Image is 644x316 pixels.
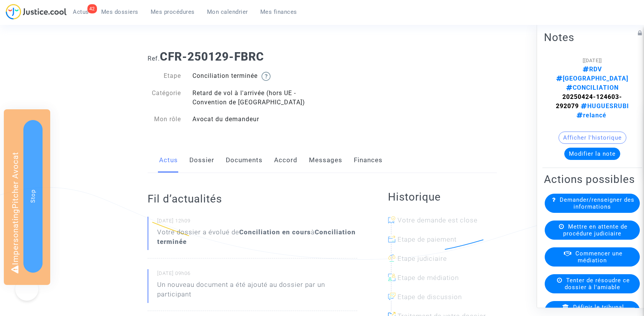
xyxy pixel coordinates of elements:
[160,50,264,63] b: CFR-250129-FBRC
[260,8,297,15] span: Mes finances
[4,109,50,285] div: Impersonating
[556,75,628,82] span: [GEOGRAPHIC_DATA]
[201,6,254,18] a: Mon calendrier
[261,72,271,81] img: help.svg
[151,8,195,15] span: Mes procédures
[6,4,67,20] img: jc-logo.svg
[583,66,602,73] span: RDV
[187,115,322,124] div: Avocat du demandeur
[560,196,634,210] span: Demander/renseigner des informations
[254,6,303,18] a: Mes finances
[566,84,619,91] span: CONCILIATION
[544,173,641,186] h2: Actions possibles
[157,270,357,280] small: [DATE] 09h06
[239,228,311,236] b: Conciliation en cours
[157,228,356,245] b: Conciliation terminée
[556,93,623,110] strong: 20250424-124603-292079
[30,189,36,203] span: Stop
[544,31,641,44] h2: Notes
[157,280,357,303] p: Un nouveau document a été ajouté au dossier par un participant
[354,148,383,173] a: Finances
[87,4,97,13] div: 42
[226,148,263,173] a: Documents
[101,8,138,15] span: Mes dossiers
[142,89,187,107] div: Catégorie
[95,6,145,18] a: Mes dossiers
[148,192,357,206] h2: Fil d’actualités
[565,277,630,291] span: Tenter de résoudre ce dossier à l'amiable
[187,89,322,107] div: Retard de vol à l'arrivée (hors UE - Convention de [GEOGRAPHIC_DATA])
[145,6,201,18] a: Mes procédures
[583,58,602,63] span: [[DATE]]
[579,102,629,110] span: HUGUESRUBI
[388,190,497,204] h2: Historique
[157,217,357,227] small: [DATE] 12h09
[157,227,357,247] div: Votre dossier a évolué de à
[274,148,297,173] a: Accord
[189,148,214,173] a: Dossier
[67,6,95,18] a: 42Actus
[148,55,160,62] span: Ref.
[564,148,620,160] button: Modifier la note
[575,250,623,264] span: Commencer une médiation
[207,8,248,15] span: Mon calendrier
[142,115,187,124] div: Mon rôle
[142,71,187,81] div: Etape
[187,71,322,81] div: Conciliation terminée
[559,132,626,144] button: Afficher l'historique
[577,112,606,119] span: relancé
[563,223,628,237] span: Mettre en attente de procédure judiciaire
[398,216,478,224] span: Votre demande est close
[309,148,342,173] a: Messages
[23,120,43,273] button: Stop
[73,8,89,15] span: Actus
[15,278,38,301] iframe: Help Scout Beacon - Open
[159,148,178,173] a: Actus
